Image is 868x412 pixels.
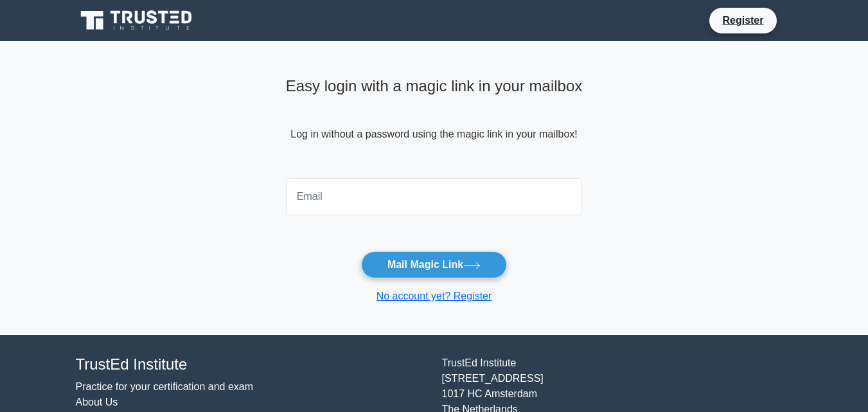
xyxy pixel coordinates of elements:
h4: Easy login with a magic link in your mailbox [286,77,583,96]
input: Email [286,178,583,215]
div: Log in without a password using the magic link in your mailbox! [286,72,583,173]
a: Practice for your certification and exam [76,381,254,392]
a: No account yet? Register [376,291,492,301]
h4: TrustEd Institute [76,355,427,374]
a: Register [714,12,771,28]
a: About Us [76,397,118,408]
button: Mail Magic Link [361,251,507,278]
